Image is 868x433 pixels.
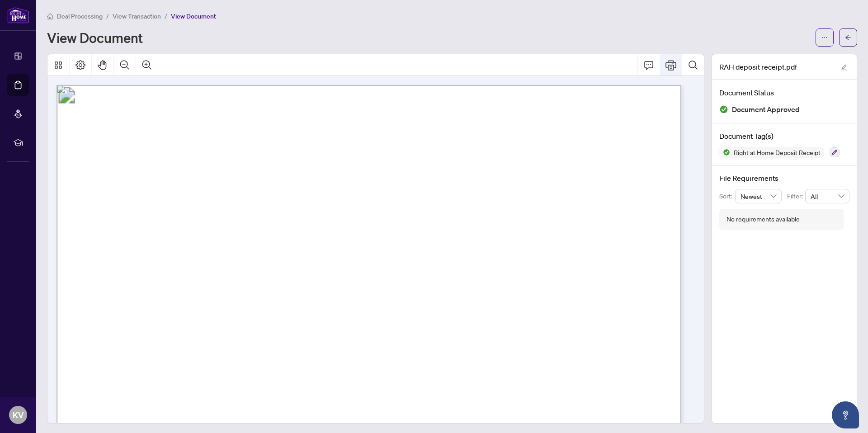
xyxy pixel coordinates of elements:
button: Open asap [832,401,859,428]
span: Document Approved [732,104,800,116]
span: ellipsis [821,34,828,41]
span: arrow-left [845,34,851,41]
span: Deal Processing [57,12,103,20]
span: All [811,189,844,203]
h4: Document Status [719,87,849,98]
span: View Transaction [113,12,161,20]
h1: View Document [47,30,143,45]
h4: Document Tag(s) [719,131,849,141]
img: logo [7,7,29,24]
img: Status Icon [719,147,730,158]
span: Right at Home Deposit Receipt [730,149,824,155]
span: edit [841,64,847,71]
span: home [47,13,53,19]
li: / [165,11,167,21]
li: / [106,11,109,21]
div: No requirements available [726,214,800,224]
span: RAH deposit receipt.pdf [719,61,797,72]
p: Filter: [787,191,805,201]
h4: File Requirements [719,173,849,184]
span: View Document [171,12,216,20]
span: KV [13,409,24,421]
p: Sort: [719,191,735,201]
span: Newest [741,189,777,203]
img: Document Status [719,105,728,114]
